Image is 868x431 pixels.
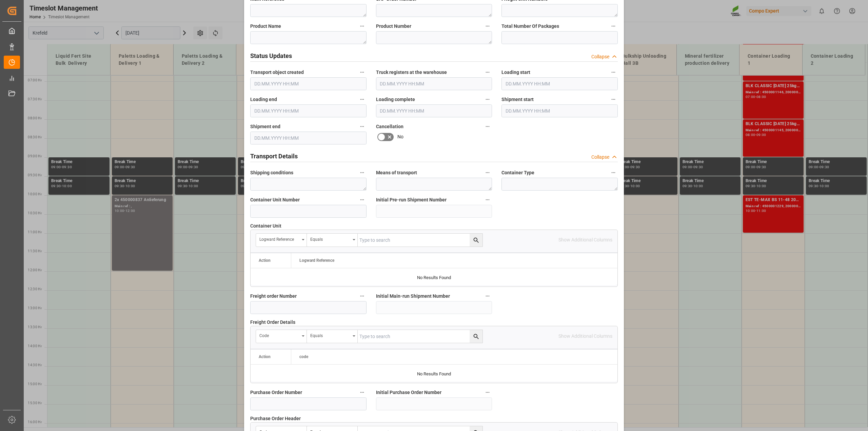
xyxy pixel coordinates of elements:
div: Equals [310,331,350,339]
span: Logward Reference [299,258,334,263]
input: Type to search [358,234,482,247]
span: Freight order Number [250,293,297,300]
span: Transport object created [250,69,304,76]
button: Purchase Order Number [358,388,367,397]
button: Shipment start [609,95,618,104]
span: Container Type [501,169,534,176]
input: DD.MM.YYYY HH:MM [376,104,492,117]
h2: Status Updates [250,51,292,60]
span: Loading end [250,96,277,103]
button: open menu [256,330,307,343]
button: Shipment end [358,122,367,131]
button: Shipping conditions [358,168,367,177]
div: Collapse [591,53,609,60]
button: search button [470,330,482,343]
input: DD.MM.YYYY HH:MM [250,132,367,144]
span: Shipment start [501,96,534,103]
span: Total Number Of Packages [501,23,559,30]
span: Initial Purchase Order Number [376,389,441,396]
input: DD.MM.YYYY HH:MM [376,77,492,90]
span: Loading complete [376,96,415,103]
input: DD.MM.YYYY HH:MM [250,104,367,117]
span: Shipping conditions [250,169,293,176]
input: DD.MM.YYYY HH:MM [501,104,618,117]
button: Initial Main-run Shipment Number [483,292,492,300]
input: DD.MM.YYYY HH:MM [250,77,367,90]
div: Action [259,258,271,263]
div: Logward Reference [259,235,299,242]
span: Purchase Order Header [250,415,301,422]
div: code [259,331,299,339]
span: Freight Order Details [250,319,295,326]
button: Cancellation [483,122,492,131]
span: Product Name [250,23,281,30]
span: No [397,133,403,140]
span: Truck registers at the warehouse [376,69,447,76]
span: Purchase Order Number [250,389,302,396]
h2: Transport Details [250,152,298,161]
button: search button [470,234,482,247]
button: Freight order Number [358,292,367,300]
button: Loading end [358,95,367,104]
button: Initial Pre-run Shipment Number [483,195,492,204]
button: Product Number [483,22,492,31]
input: Type to search [358,330,482,343]
input: DD.MM.YYYY HH:MM [501,77,618,90]
button: Initial Purchase Order Number [483,388,492,397]
button: open menu [307,330,358,343]
span: Initial Main-run Shipment Number [376,293,450,300]
span: Container Unit Number [250,196,300,203]
span: code [299,354,308,359]
span: Initial Pre-run Shipment Number [376,196,447,203]
button: Container Unit Number [358,195,367,204]
div: Action [259,354,271,359]
span: Container Unit [250,222,281,230]
span: Shipment end [250,123,280,130]
button: Transport object created [358,68,367,77]
button: Loading start [609,68,618,77]
button: open menu [307,234,358,247]
span: Means of transport [376,169,417,176]
button: open menu [256,234,307,247]
div: Equals [310,235,350,242]
span: Loading start [501,69,530,76]
div: Collapse [591,154,609,161]
span: Product Number [376,23,411,30]
button: Loading complete [483,95,492,104]
span: Cancellation [376,123,403,130]
button: Means of transport [483,168,492,177]
button: Total Number Of Packages [609,22,618,31]
button: Truck registers at the warehouse [483,68,492,77]
button: Container Type [609,168,618,177]
button: Product Name [358,22,367,31]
